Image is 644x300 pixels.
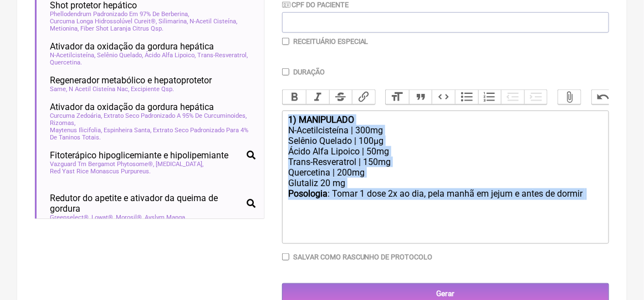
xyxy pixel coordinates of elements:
[159,18,188,25] span: Silimarina
[329,90,352,104] button: Strikethrough
[478,90,502,104] button: Numbers
[50,11,189,18] span: Phellodendrum Padronizado Em 97% De Berberina
[306,90,329,104] button: Italic
[156,161,203,168] span: [MEDICAL_DATA]
[293,37,369,46] label: Receituário Especial
[288,188,328,199] strong: Posologia
[592,90,615,104] button: Undo
[116,214,143,221] span: Morosil®
[50,102,214,112] span: Ativador da oxidação da gordura hepática
[288,146,603,157] div: Ácido Alfa Lipoico | 50mg
[293,68,325,76] label: Duração
[288,125,603,136] div: N-Acetilcisteína | 300mg
[50,161,154,168] span: Vazguard Tm Bergamot Phytosome®
[283,90,306,104] button: Bold
[409,90,432,104] button: Quote
[288,167,603,188] div: Quercetina | 200mg Glutaliz 20 mg
[50,59,82,66] span: Quercetina
[50,150,228,161] span: Fitoterápico hipoglicemiante e hipolipemiante
[455,90,478,104] button: Bullets
[97,52,143,59] span: Selênio Quelado
[282,1,349,9] label: CPF do Paciente
[50,193,242,214] span: Redutor do apetite e ativador da queima de gordura
[50,41,214,52] span: Ativador da oxidação da gordura hepática
[50,214,90,221] span: Greenselect®
[432,90,455,104] button: Code
[50,86,67,93] span: Same
[145,52,196,59] span: Ácido Alfa Lipoico
[288,114,354,125] strong: 1) MANIPULADO
[69,86,129,93] span: N Acetil Cisteína Nac
[190,18,237,25] span: N-Acetil Cisteína
[50,25,79,32] span: Metionina
[50,52,95,59] span: N-Acetilcisteína
[50,18,157,25] span: Curcuma Longa Hidrossolúvel Cureit®
[386,90,409,104] button: Heading
[352,90,375,104] button: Link
[145,214,187,221] span: Ayslym Manga
[288,136,603,146] div: Selênio Quelado | 100µg
[501,90,524,104] button: Decrease Level
[91,214,114,221] span: Lowat®
[197,52,248,59] span: Trans-Resveratrol
[50,127,255,141] span: Maytenus Ilicifolia, Espinheira Santa, Extrato Seco Padronizado Para 4% De Taninos Totais
[558,90,581,104] button: Attach Files
[80,25,163,32] span: Fiber Shot Laranja Citrus Qsp
[293,253,433,261] label: Salvar como rascunho de Protocolo
[524,90,548,104] button: Increase Level
[131,86,174,93] span: Excipiente Qsp
[288,157,603,167] div: Trans-Resveratrol | 150mg
[288,188,603,211] div: : Tomar 1 dose 2x ao dia, pela manhã em jejum e antes de dormir ㅤ
[50,168,151,175] span: Red Yast Rice Monascus Purpureus
[50,112,255,127] span: Curcuma Zedoária, Extrato Seco Padronizado A 95% De Curcuminoides, Rizomas
[50,75,212,86] span: Regenerador metabólico e hepatoprotetor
